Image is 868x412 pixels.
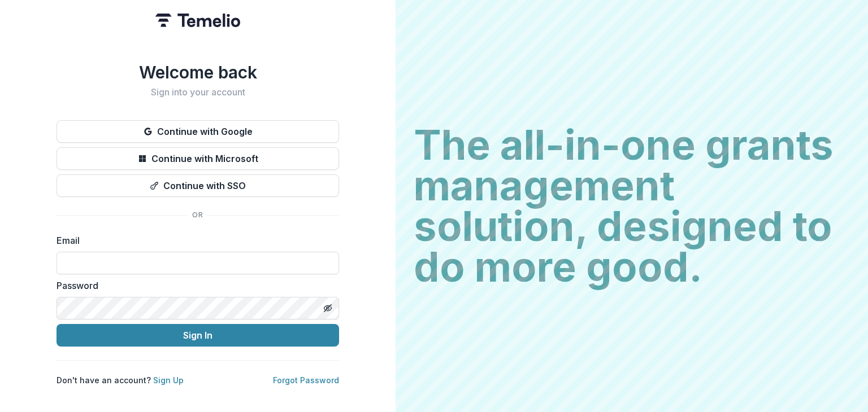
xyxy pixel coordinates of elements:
a: Sign Up [153,375,184,385]
button: Continue with Google [57,120,339,143]
button: Sign In [57,324,339,347]
h1: Welcome back [57,62,339,82]
h2: Sign into your account [57,87,339,98]
button: Continue with SSO [57,174,339,197]
button: Toggle password visibility [319,299,337,317]
img: Temelio [155,14,240,27]
button: Continue with Microsoft [57,147,339,170]
a: Forgot Password [273,375,339,385]
label: Password [57,279,332,292]
label: Email [57,234,332,247]
p: Don't have an account? [57,374,184,386]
